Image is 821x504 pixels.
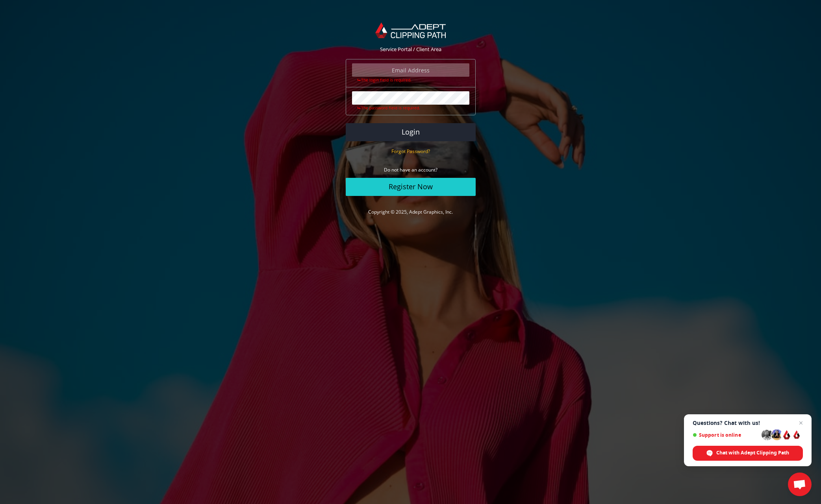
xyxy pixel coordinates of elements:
input: Email Address [352,63,469,77]
img: Adept Graphics [375,22,446,38]
a: Register Now [346,178,476,196]
span: Support is online [693,432,759,438]
small: Do not have an account? [384,166,437,173]
div: Open chat [788,473,812,496]
a: Forgot Password? [391,148,430,155]
small: Forgot Password? [391,148,430,155]
a: Copyright © 2025, Adept Graphics, Inc. [368,209,453,215]
button: Login [346,123,476,141]
span: Questions? Chat with us! [693,420,803,426]
span: Chat with Adept Clipping Path [716,449,789,456]
div: The login field is required. [352,77,469,83]
span: Service Portal / Client Area [380,46,441,53]
div: The password field is required. [352,105,469,111]
div: Chat with Adept Clipping Path [693,446,803,461]
span: Close chat [796,418,806,428]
